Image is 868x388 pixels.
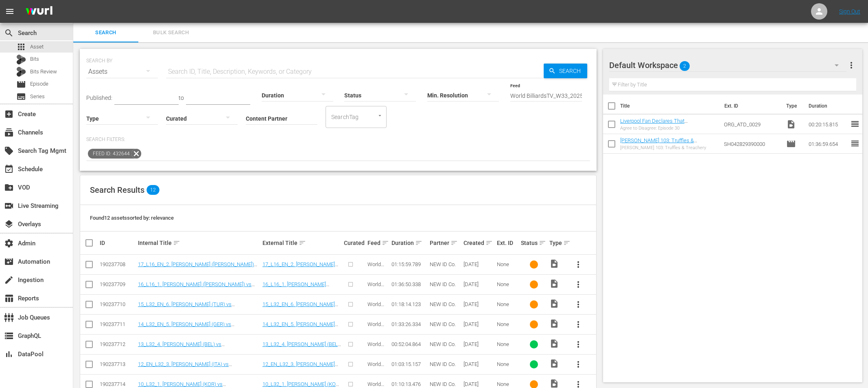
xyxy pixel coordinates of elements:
a: Liverpool Fan Declares That [PERSON_NAME] Was Better Than Scholes [620,118,699,136]
span: NEW ID Co. [430,381,456,387]
span: NEW ID Co. [430,361,456,367]
span: more_vert [846,60,856,70]
div: None [497,381,518,387]
button: more_vert [568,355,588,374]
span: VOD [4,183,14,192]
div: Ext. ID [497,240,518,246]
span: Episode [30,80,48,88]
div: Agree to Disagree: Episode 30 [620,126,717,131]
span: sort [450,239,458,247]
div: 190237711 [100,321,136,327]
th: Duration [804,95,853,117]
a: Sign Out [839,8,860,15]
span: Reports [4,293,14,303]
span: World BilliardsTV_W33_2025 001 [367,261,387,292]
button: more_vert [568,295,588,314]
span: Search Results [90,185,144,195]
div: None [497,361,518,367]
span: Series [30,93,45,101]
span: Bits [30,55,39,63]
img: ans4CAIJ8jUAAAAAAAAAAAAAAAAAAAAAAAAgQb4GAAAAAAAAAAAAAAAAAAAAAAAAJMjXAAAAAAAAAAAAAAAAAAAAAAAAgAT5G... [20,2,59,21]
span: Search [4,28,14,38]
div: Created [464,238,494,248]
span: more_vert [573,280,583,289]
span: Overlays [4,219,14,229]
div: Partner [430,238,461,248]
div: [DATE] [464,381,494,387]
a: 15_L32_EN_6. [PERSON_NAME] (TUR) vs [PERSON_NAME] (KOR).mp4 [138,301,235,313]
span: more_vert [573,359,583,369]
td: ORG_ATD_0029 [721,115,783,134]
td: SH042829390000 [721,134,783,154]
span: Schedule [4,164,14,174]
a: 13_L32_4. [PERSON_NAME] (BEL) vs [PERSON_NAME] SON (KOR).mp4 [138,341,225,353]
span: NEW ID Co. [430,321,456,327]
span: 12 [146,185,160,195]
div: Internal Title [138,238,260,248]
div: [DATE] [464,361,494,367]
span: menu [5,7,15,16]
div: [DATE] [464,301,494,307]
a: 16_L16_1. [PERSON_NAME] ([PERSON_NAME]) vs [PERSON_NAME] (KOR).mp4 [262,281,329,300]
span: Asset [16,42,26,52]
div: [DATE] [464,341,494,347]
div: 190237712 [100,341,136,347]
div: 00:52:04.864 [391,341,427,347]
span: Video [549,259,559,269]
button: more_vert [846,55,856,75]
div: 190237713 [100,361,136,367]
div: Status [521,238,547,248]
span: to [179,95,184,101]
span: Create [4,109,14,119]
div: Default Workspace [609,54,846,77]
span: Search [556,64,587,78]
span: Live Streaming [4,201,14,211]
span: sort [173,239,180,247]
span: 2 [680,57,690,75]
span: more_vert [573,300,583,309]
div: Bits [16,55,26,64]
th: Type [781,95,804,117]
span: more_vert [573,260,583,269]
span: NEW ID Co. [430,341,456,347]
span: Bulk Search [143,28,199,37]
button: more_vert [568,335,588,354]
span: Video [786,119,796,129]
span: Episode [786,139,796,149]
span: Found 12 assets sorted by: relevance [90,215,174,221]
button: Open [376,112,384,119]
div: Curated [344,240,365,246]
th: Title [620,95,719,117]
span: World BilliardsTV_W33_2025 001 [367,341,387,372]
a: 14_L32_EN_5. [PERSON_NAME] (GER) vs [PERSON_NAME] ([PERSON_NAME]).mp4 [138,321,234,333]
div: 190237709 [100,281,136,287]
div: None [497,301,518,307]
div: None [497,341,518,347]
a: [PERSON_NAME] 103: Truffles & Treachery [620,137,697,150]
span: sort [415,239,422,247]
div: Feed [367,238,389,248]
div: ID [100,240,136,246]
span: sort [539,239,546,247]
button: more_vert [568,275,588,294]
a: 14_L32_EN_5. [PERSON_NAME] (GER) vs [PERSON_NAME] ([PERSON_NAME]).mp4 [262,321,338,339]
span: sort [485,239,493,247]
span: GraphQL [4,331,14,341]
span: Channels [4,128,14,137]
div: External Title [262,238,341,248]
span: Job Queues [4,313,14,322]
a: 16_L16_1. [PERSON_NAME] ([PERSON_NAME]) vs [PERSON_NAME] (KOR).mp4 [138,281,255,293]
span: Ingestion [4,275,14,285]
a: 17_L16_EN_2. [PERSON_NAME] ([PERSON_NAME]) vs [PERSON_NAME] [PERSON_NAME] (KOR).mp4 [262,261,338,286]
span: sort [382,239,389,247]
span: more_vert [573,339,583,349]
a: 15_L32_EN_6. [PERSON_NAME] (TUR) vs [PERSON_NAME] (KOR).mp4 [262,301,338,320]
div: 01:18:14.123 [391,301,427,307]
span: Search [78,28,133,37]
div: Duration [391,238,427,248]
span: World BilliardsTV_W33_2025 001 [367,321,387,352]
div: None [497,321,518,327]
td: 01:36:59.654 [805,134,850,154]
span: Video [549,279,559,289]
div: [PERSON_NAME] 103: Truffles & Treachery [620,145,717,150]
